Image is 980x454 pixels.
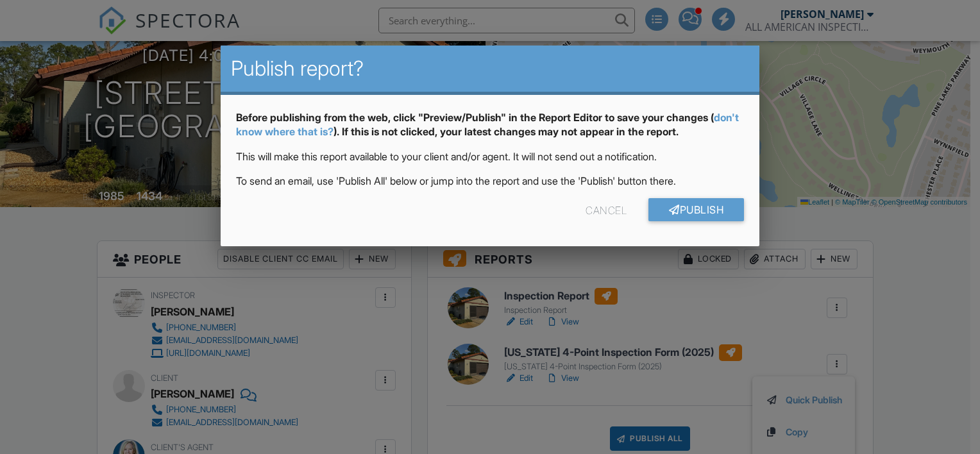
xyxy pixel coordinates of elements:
div: Cancel [586,198,627,221]
div: Before publishing from the web, click "Preview/Publish" in the Report Editor to save your changes... [236,110,744,149]
h2: Publish report? [231,56,749,81]
p: To send an email, use 'Publish All' below or jump into the report and use the 'Publish' button th... [236,174,744,188]
p: This will make this report available to your client and/or agent. It will not send out a notifica... [236,149,744,164]
a: don't know where that is? [236,111,739,138]
a: Publish [648,198,744,221]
